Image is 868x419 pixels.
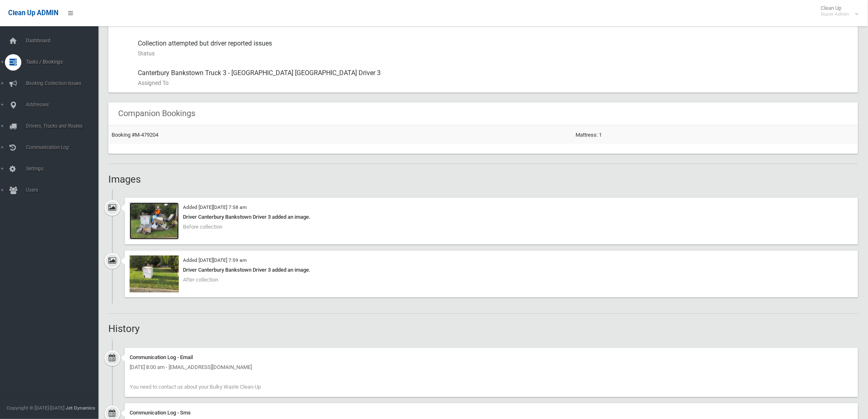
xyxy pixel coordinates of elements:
[112,132,158,138] a: Booking #M-479204
[183,258,247,263] small: Added [DATE][DATE] 7:59 am
[8,9,58,17] span: Clean Up ADMIN
[138,48,852,58] small: Status
[183,277,218,283] span: After collection
[23,123,105,129] span: Drivers, Trucks and Routes
[821,11,850,17] small: Super Admin
[817,5,858,17] span: Clean Up
[573,126,858,144] td: Mattress: 1
[108,105,205,121] header: Companion Bookings
[108,324,858,334] h2: History
[183,205,247,211] small: Added [DATE][DATE] 7:58 am
[108,174,858,185] h2: Images
[7,405,64,411] span: Copyright © [DATE]-[DATE]
[138,78,852,88] small: Assigned To
[138,63,852,93] div: Canterbury Bankstown Truck 3 - [GEOGRAPHIC_DATA] [GEOGRAPHIC_DATA] Driver 3
[130,203,179,240] img: 2025-09-0207.58.117513813961888621648.jpg
[183,224,222,230] span: Before collection
[138,34,852,63] div: Collection attempted but driver reported issues
[130,353,853,363] div: Communication Log - Email
[130,363,853,373] div: [DATE] 8:00 am - [EMAIL_ADDRESS][DOMAIN_NAME]
[23,38,105,44] span: Dashboard
[130,384,261,390] span: You need to contact us about your Bulky Waste Clean-Up
[130,408,853,418] div: Communication Log - Sms
[130,256,179,293] img: 2025-09-0207.59.512526424189839362791.jpg
[130,213,853,222] div: Driver Canterbury Bankstown Driver 3 added an image.
[23,59,105,65] span: Tasks / Bookings
[23,144,105,150] span: Communication Log
[23,187,105,193] span: Users
[23,102,105,108] span: Addresses
[23,166,105,172] span: Settings
[23,80,105,86] span: Booking Collection Issues
[130,266,853,275] div: Driver Canterbury Bankstown Driver 3 added an image.
[66,405,95,411] strong: Jet Dynamics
